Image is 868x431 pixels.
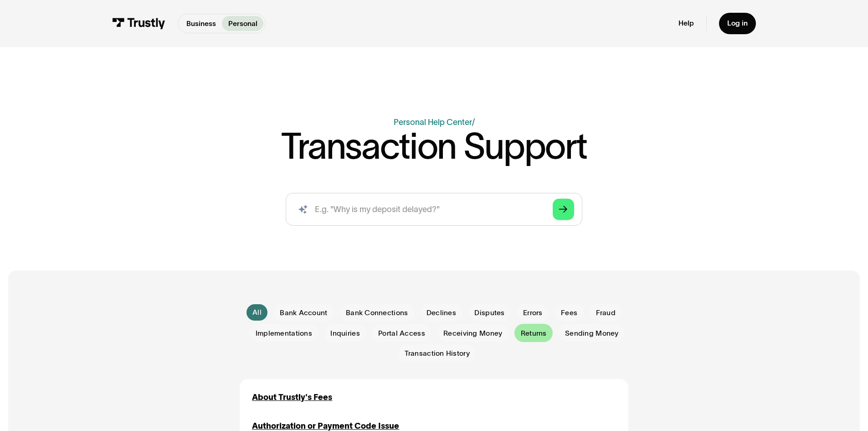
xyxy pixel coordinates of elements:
[240,303,628,363] form: Email Form
[228,18,257,29] p: Personal
[286,193,582,226] input: search
[521,328,547,338] span: Returns
[565,328,619,338] span: Sending Money
[561,308,577,318] span: Fees
[286,193,582,226] form: Search
[112,18,165,29] img: Trustly Logo
[252,307,262,317] div: All
[394,118,472,127] a: Personal Help Center
[443,328,502,338] span: Receiving Money
[186,18,216,29] p: Business
[280,308,327,318] span: Bank Account
[405,348,470,358] span: Transaction History
[596,308,616,318] span: Fraud
[378,328,425,338] span: Portal Access
[222,16,263,31] a: Personal
[281,129,587,164] h1: Transaction Support
[180,16,222,31] a: Business
[727,19,748,28] div: Log in
[330,328,360,338] span: Inquiries
[523,308,543,318] span: Errors
[678,19,694,28] a: Help
[346,308,408,318] span: Bank Connections
[247,304,268,321] a: All
[719,13,756,34] a: Log in
[256,328,312,338] span: Implementations
[252,391,332,404] a: About Trustly's Fees
[474,308,504,318] span: Disputes
[426,308,456,318] span: Declines
[472,118,475,127] div: /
